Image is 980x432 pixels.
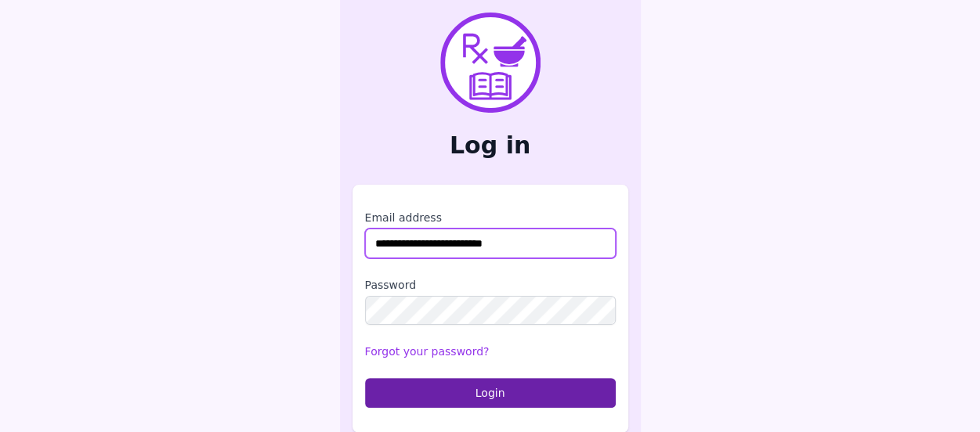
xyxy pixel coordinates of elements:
[365,345,490,358] a: Forgot your password?
[365,277,616,293] label: Password
[365,210,616,225] label: Email address
[353,131,628,160] h2: Log in
[365,378,616,408] button: Login
[440,13,541,113] img: PharmXellence Logo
